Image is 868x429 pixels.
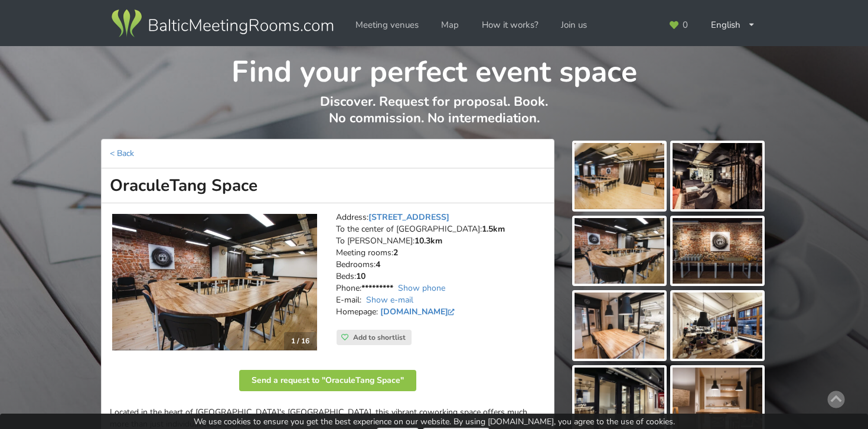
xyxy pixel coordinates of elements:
[482,223,505,235] strong: 1.5km
[575,143,664,209] img: OraculeTang Space | Riga | Event place - gallery picture
[474,14,547,37] a: How it works?
[239,370,416,391] button: Send a request to "OraculeTang Space"
[433,14,467,37] a: Map
[366,294,413,305] a: Show e-mail
[703,14,764,37] div: English
[102,46,767,91] h1: Find your perfect event space
[398,282,445,294] a: Show phone
[353,333,406,342] span: Add to shortlist
[673,218,762,284] img: OraculeTang Space | Riga | Event place - gallery picture
[112,214,317,351] a: Unusual venues | Riga | OraculeTang Space 1 / 16
[683,21,688,30] span: 0
[110,148,134,159] a: < Back
[553,14,595,37] a: Join us
[347,14,427,37] a: Meeting venues
[101,168,554,203] h1: OraculeTang Space
[112,214,317,351] img: Unusual venues | Riga | OraculeTang Space
[356,271,366,282] strong: 10
[575,292,664,359] img: OraculeTang Space | Riga | Event place - gallery picture
[575,218,664,284] img: OraculeTang Space | Riga | Event place - gallery picture
[393,247,398,258] strong: 2
[284,332,316,350] div: 1 / 16
[336,212,546,330] address: Address: To the center of [GEOGRAPHIC_DATA]: To [PERSON_NAME]: Meeting rooms: Bedrooms: Beds: Pho...
[415,235,442,246] strong: 10.3km
[376,259,380,270] strong: 4
[368,212,449,223] a: [STREET_ADDRESS]
[380,306,458,317] a: [DOMAIN_NAME]
[673,292,762,359] img: OraculeTang Space | Riga | Event place - gallery picture
[109,7,335,40] img: Baltic Meeting Rooms
[673,143,762,209] img: OraculeTang Space | Riga | Event place - gallery picture
[102,93,767,139] p: Discover. Request for proposal. Book. No commission. No intermediation.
